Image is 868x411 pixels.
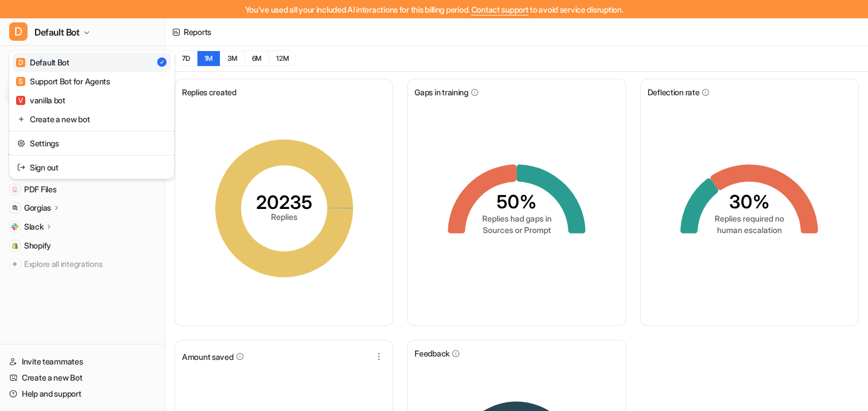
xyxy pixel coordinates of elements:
div: Support Bot for Agents [16,75,110,87]
span: D [9,22,28,41]
img: reset [17,161,25,173]
img: reset [17,137,25,149]
img: reset [17,113,25,125]
span: V [16,96,25,105]
div: Default Bot [16,56,69,68]
a: Create a new bot [13,110,171,129]
a: Settings [13,134,171,153]
span: S [16,77,25,86]
span: Default Bot [34,24,80,40]
a: Sign out [13,158,171,177]
div: vanilla bot [16,94,65,106]
span: D [16,58,25,67]
div: DDefault Bot [9,51,175,179]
